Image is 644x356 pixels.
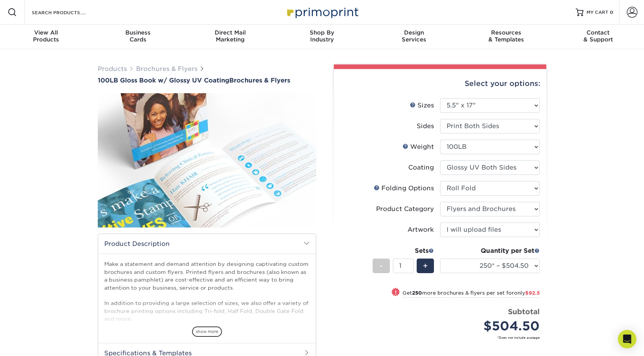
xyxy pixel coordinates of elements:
div: Marketing [184,29,276,43]
h2: Product Description [98,234,316,254]
div: Services [368,29,460,43]
span: - [379,260,383,272]
a: Shop ByIndustry [276,25,368,49]
a: 100LB Gloss Book w/ Glossy UV CoatingBrochures & Flyers [98,77,316,84]
span: 100LB Gloss Book w/ Glossy UV Coating [98,77,229,84]
div: $504.50 [446,317,540,335]
a: Resources& Templates [460,25,552,49]
span: MY CART [586,9,608,16]
span: ! [395,288,397,297]
span: Shop By [276,29,368,36]
a: Contact& Support [552,25,644,49]
div: Open Intercom Messenger [618,330,636,348]
span: 0 [610,10,613,15]
div: & Support [552,29,644,43]
div: Weight [402,142,434,152]
div: Product Category [376,204,434,214]
small: Get more brochures & flyers per set for [402,290,540,298]
small: *Does not include postage [346,335,540,340]
a: Brochures & Flyers [136,65,197,73]
span: Design [368,29,460,36]
span: + [423,260,428,272]
input: SEARCH PRODUCTS..... [31,8,106,17]
span: Business [92,29,184,36]
div: Sizes [410,101,434,110]
span: Resources [460,29,552,36]
a: DesignServices [368,25,460,49]
div: Cards [92,29,184,43]
div: Industry [276,29,368,43]
div: Artwork [407,225,434,234]
h1: Brochures & Flyers [98,77,316,84]
div: Sides [417,122,434,131]
div: Select your options: [340,69,540,98]
img: 100LB Gloss Book<br/>w/ Glossy UV Coating 01 [98,85,316,236]
a: Direct MailMarketing [184,25,276,49]
span: Contact [552,29,644,36]
span: $92.5 [525,290,540,296]
span: show more [192,326,222,337]
span: Direct Mail [184,29,276,36]
div: Quantity per Set [440,246,540,255]
div: Coating [408,163,434,172]
img: Primoprint [284,4,360,20]
div: Folding Options [374,184,434,193]
a: BusinessCards [92,25,184,49]
strong: 250 [412,290,422,296]
strong: Subtotal [508,307,540,316]
a: Products [98,65,127,73]
div: & Templates [460,29,552,43]
p: Make a statement and demand attention by designing captivating custom brochures and custom flyers... [104,260,310,338]
div: Sets [373,246,434,255]
span: only [514,290,540,296]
